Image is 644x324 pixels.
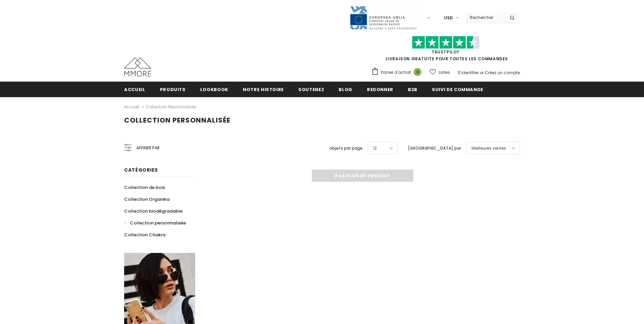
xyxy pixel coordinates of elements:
span: Accueil [124,86,145,93]
span: Collection personnalisée [130,220,186,226]
span: Affiner par [136,144,160,152]
label: objets par page [329,145,363,152]
a: Collection personnalisée [124,217,186,229]
span: Collection de bois [124,184,165,191]
a: Listes [430,66,450,78]
span: Collection Organika [124,196,169,202]
span: or [480,70,484,75]
a: S'identifier [458,70,479,75]
span: LIVRAISON GRATUITE POUR TOUTES LES COMMANDES [371,39,520,62]
span: Meilleures ventes [471,145,506,152]
a: Collection Organika [124,193,169,205]
a: Créez un compte [485,70,520,75]
span: Collection biodégradable [124,208,183,214]
a: Collection Chakra [124,229,165,241]
span: soutenez [298,86,324,93]
span: B2B [408,86,417,93]
span: Lookbook [200,86,228,93]
img: Javni Razpis [349,5,417,30]
a: Collection biodégradable [124,205,183,217]
a: TrustPilot [432,49,460,55]
label: [GEOGRAPHIC_DATA] par [408,145,461,152]
span: Panier d'achat [381,69,411,76]
a: B2B [408,82,417,97]
a: Blog [339,82,352,97]
a: Collection personnalisée [146,104,196,110]
span: Redonner [367,86,393,93]
a: Javni Razpis [349,15,417,20]
span: USD [444,15,453,21]
a: soutenez [298,82,324,97]
input: Search Site [466,13,505,22]
a: Produits [160,82,186,97]
a: Collection de bois [124,181,165,193]
span: Suivi de commande [432,86,483,93]
a: Panier d'achat 0 [371,67,425,78]
a: Accueil [124,82,145,97]
span: Collection personnalisée [124,115,230,125]
a: Suivi de commande [432,82,483,97]
span: 0 [414,68,421,76]
img: Faites confiance aux étoiles pilotes [412,36,480,49]
span: Collection Chakra [124,232,165,238]
span: Catégories [124,167,158,173]
img: Cas MMORE [124,58,151,77]
a: Accueil [124,103,139,111]
a: Lookbook [200,82,228,97]
span: Notre histoire [243,86,284,93]
a: Redonner [367,82,393,97]
span: Listes [439,69,450,76]
a: Notre histoire [243,82,284,97]
span: 12 [373,145,377,152]
span: Blog [339,86,352,93]
span: Produits [160,86,186,93]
